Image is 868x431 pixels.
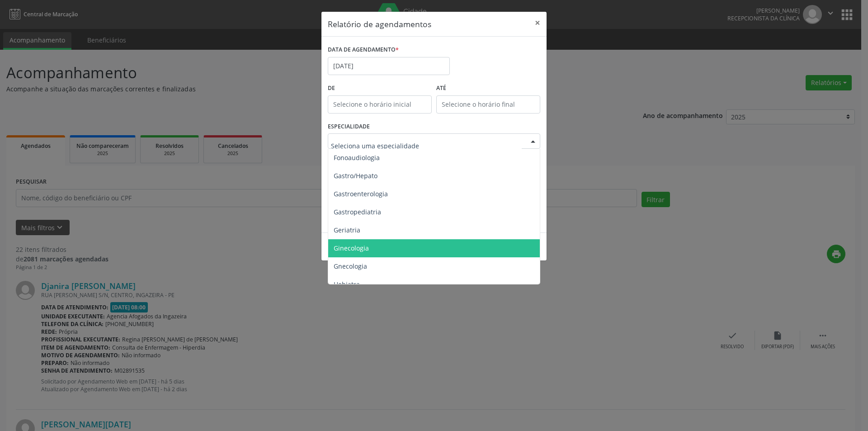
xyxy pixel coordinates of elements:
[328,57,450,75] input: Selecione uma data ou intervalo
[334,226,360,234] span: Geriatria
[334,280,360,289] span: Hebiatra
[334,153,380,162] span: Fonoaudiologia
[328,81,432,95] label: De
[528,12,547,34] button: Close
[436,81,540,95] label: ATÉ
[334,262,367,270] span: Gnecologia
[328,18,431,30] h5: Relatório de agendamentos
[328,43,399,57] label: DATA DE AGENDAMENTO
[331,137,522,155] input: Seleciona uma especialidade
[436,95,540,114] input: Selecione o horário final
[328,120,370,134] label: ESPECIALIDADE
[328,95,432,114] input: Selecione o horário inicial
[334,171,377,180] span: Gastro/Hepato
[334,208,381,216] span: Gastropediatria
[334,244,369,252] span: Ginecologia
[334,189,388,198] span: Gastroenterologia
